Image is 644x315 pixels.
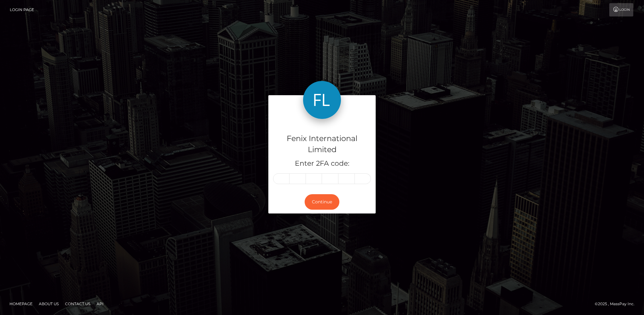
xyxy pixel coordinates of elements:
[303,81,341,119] img: Fenix International Limited
[10,3,34,16] a: Login Page
[595,300,639,307] div: © 2025 , MassPay Inc.
[36,299,61,309] a: About Us
[609,3,633,16] a: Login
[305,194,339,210] button: Continue
[273,133,371,155] h4: Fenix International Limited
[63,299,93,309] a: Contact Us
[7,299,35,309] a: Homepage
[273,159,371,169] h5: Enter 2FA code:
[94,299,106,309] a: API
